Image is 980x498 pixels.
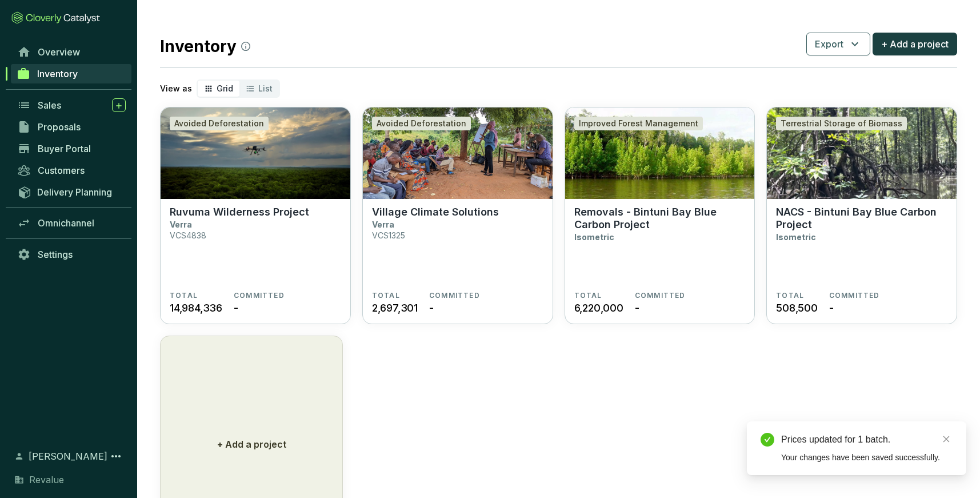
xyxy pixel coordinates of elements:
p: Verra [372,220,394,229]
span: TOTAL [574,291,602,300]
span: 14,984,336 [170,300,222,316]
p: VCS4838 [170,230,206,240]
span: 508,500 [776,300,818,316]
p: + Add a project [217,437,286,451]
button: + Add a project [873,33,957,55]
div: Terrestrial Storage of Biomass [776,117,907,130]
span: check-circle [761,433,774,447]
a: Delivery Planning [11,182,131,201]
img: Removals - Bintuni Bay Blue Carbon Project [565,107,755,199]
div: Avoided Deforestation [372,117,471,130]
span: Delivery Planning [37,186,112,198]
p: Isometric [574,232,614,242]
a: Village Climate SolutionsAvoided DeforestationVillage Climate SolutionsVerraVCS1325TOTAL2,697,301... [362,107,553,324]
img: Village Climate Solutions [363,107,553,199]
img: NACS - Bintuni Bay Blue Carbon Project [767,107,957,199]
a: Omnichannel [11,213,131,233]
p: Ruvuma Wilderness Project [170,206,309,218]
span: Revalue [29,473,64,487]
span: [PERSON_NAME] [29,449,107,463]
span: Customers [38,165,85,176]
span: Export [815,37,843,51]
span: 2,697,301 [372,300,418,316]
a: Ruvuma Wilderness ProjectAvoided DeforestationRuvuma Wilderness ProjectVerraVCS4838TOTAL14,984,33... [160,107,351,324]
span: TOTAL [170,291,198,300]
p: Village Climate Solutions [372,206,499,218]
span: List [258,83,273,93]
a: Customers [11,161,131,180]
span: - [635,300,639,316]
a: Settings [11,245,131,264]
p: VCS1325 [372,230,405,240]
span: Overview [38,46,80,58]
span: Sales [38,99,61,111]
span: COMMITTED [429,291,480,300]
a: Buyer Portal [11,139,131,158]
span: Grid [217,83,233,93]
span: COMMITTED [829,291,880,300]
span: - [234,300,238,316]
a: NACS - Bintuni Bay Blue Carbon ProjectTerrestrial Storage of BiomassNACS - Bintuni Bay Blue Carbo... [766,107,957,324]
span: COMMITTED [234,291,285,300]
span: - [829,300,834,316]
span: Buyer Portal [38,143,91,154]
span: Proposals [38,121,81,133]
span: close [942,435,950,443]
p: Removals - Bintuni Bay Blue Carbon Project [574,206,746,231]
span: + Add a project [881,37,949,51]
h2: Inventory [160,34,250,58]
div: Your changes have been saved successfully. [781,451,953,464]
span: Settings [38,249,73,260]
a: Close [940,433,953,445]
span: 6,220,000 [574,300,623,316]
a: Removals - Bintuni Bay Blue Carbon ProjectImproved Forest ManagementRemovals - Bintuni Bay Blue C... [565,107,755,324]
p: Verra [170,220,192,229]
a: Sales [11,95,131,115]
a: Overview [11,42,131,62]
p: View as [160,83,192,94]
p: Isometric [776,232,816,242]
span: - [429,300,434,316]
span: COMMITTED [635,291,686,300]
p: NACS - Bintuni Bay Blue Carbon Project [776,206,947,231]
button: Export [806,33,870,55]
a: Proposals [11,117,131,137]
div: Improved Forest Management [574,117,703,130]
a: Inventory [11,64,131,83]
div: Avoided Deforestation [170,117,269,130]
div: Prices updated for 1 batch. [781,433,953,447]
span: TOTAL [776,291,804,300]
span: TOTAL [372,291,400,300]
img: Ruvuma Wilderness Project [161,107,350,199]
div: segmented control [197,79,280,98]
span: Inventory [37,68,78,79]
span: Omnichannel [38,217,94,229]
